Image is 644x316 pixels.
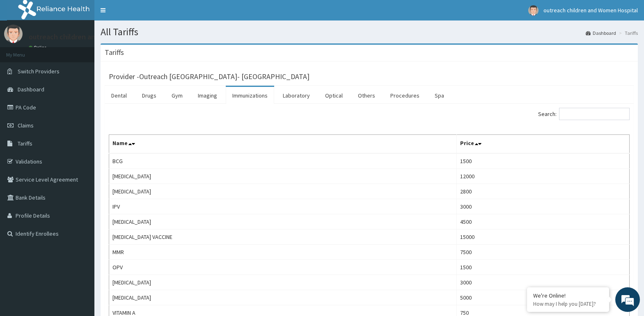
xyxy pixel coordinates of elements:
td: 5000 [457,290,630,305]
td: 3000 [457,275,630,290]
a: Spa [428,87,451,104]
a: Dental [105,87,133,104]
td: OPV [109,260,457,275]
td: [MEDICAL_DATA] [109,184,457,199]
div: We're Online! [533,292,603,299]
td: 4500 [457,214,630,230]
img: User Image [528,5,539,16]
span: Tariffs [18,140,32,147]
th: Name [109,135,457,154]
td: 7500 [457,245,630,260]
h3: Provider - Outreach [GEOGRAPHIC_DATA]- [GEOGRAPHIC_DATA] [109,73,309,80]
li: Tariffs [617,30,638,36]
a: Imaging [191,87,224,104]
td: 1500 [457,260,630,275]
td: 2800 [457,184,630,199]
td: [MEDICAL_DATA] [109,214,457,230]
a: Gym [165,87,189,104]
p: How may I help you today? [533,300,603,307]
span: Dashboard [18,86,44,93]
td: 15000 [457,230,630,245]
a: Drugs [135,87,163,104]
a: Immunizations [226,87,274,104]
span: Claims [18,122,34,129]
span: outreach children and Women Hospital [543,7,638,14]
p: outreach children and Women Hospital [29,33,154,41]
td: [MEDICAL_DATA] VACCINE [109,230,457,245]
a: Dashboard [586,30,616,36]
label: Search: [538,108,630,120]
td: [MEDICAL_DATA] [109,275,457,290]
a: Online [29,45,48,50]
a: Procedures [384,87,426,104]
td: MMR [109,245,457,260]
a: Optical [319,87,349,104]
h1: All Tariffs [101,27,638,37]
input: Search: [559,108,630,120]
th: Price [457,135,630,154]
a: Others [351,87,382,104]
td: [MEDICAL_DATA] [109,290,457,305]
td: IPV [109,199,457,214]
td: 1500 [457,153,630,169]
h3: Tariffs [105,49,124,56]
td: 12000 [457,169,630,184]
td: 3000 [457,199,630,214]
td: [MEDICAL_DATA] [109,169,457,184]
td: BCG [109,153,457,169]
a: Laboratory [276,87,316,104]
img: User Image [4,25,23,43]
span: Switch Providers [18,68,60,75]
